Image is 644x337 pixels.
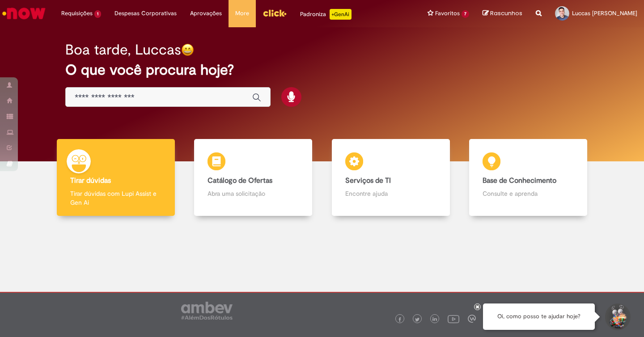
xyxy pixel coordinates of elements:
b: Base de Conhecimento [483,176,556,185]
img: logo_footer_workplace.png [468,315,476,323]
h2: O que você procura hoje? [65,62,579,78]
span: Rascunhos [490,9,522,17]
img: ServiceNow [1,4,47,22]
span: Luccas [PERSON_NAME] [572,9,637,17]
img: logo_footer_linkedin.png [432,317,437,322]
img: logo_footer_youtube.png [448,313,459,324]
img: logo_footer_ambev_rotulo_gray.png [181,302,233,320]
span: 7 [462,10,469,18]
img: logo_footer_facebook.png [398,317,402,322]
a: Rascunhos [483,9,522,18]
div: Oi, como posso te ajudar hoje? [483,303,595,330]
img: logo_footer_twitter.png [415,317,419,322]
a: Base de Conhecimento Consulte e aprenda [460,139,597,216]
span: Favoritos [435,9,460,18]
b: Tirar dúvidas [70,176,111,185]
p: Consulte e aprenda [483,189,574,198]
span: Requisições [61,9,93,18]
b: Catálogo de Ofertas [208,176,272,185]
img: click_logo_yellow_360x200.png [263,6,287,20]
span: 1 [94,10,101,18]
button: Iniciar Conversa de Suporte [604,303,631,330]
a: Tirar dúvidas Tirar dúvidas com Lupi Assist e Gen Ai [47,139,185,216]
p: Tirar dúvidas com Lupi Assist e Gen Ai [70,189,161,207]
span: More [235,9,249,18]
b: Serviços de TI [345,176,391,185]
p: +GenAi [330,9,352,20]
div: Padroniza [300,9,352,20]
a: Serviços de TI Encontre ajuda [322,139,460,216]
p: Abra uma solicitação [208,189,299,198]
img: happy-face.png [181,43,194,56]
span: Aprovações [190,9,222,18]
p: Encontre ajuda [345,189,436,198]
h2: Boa tarde, Luccas [65,42,181,58]
span: Despesas Corporativas [114,9,177,18]
a: Catálogo de Ofertas Abra uma solicitação [185,139,322,216]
